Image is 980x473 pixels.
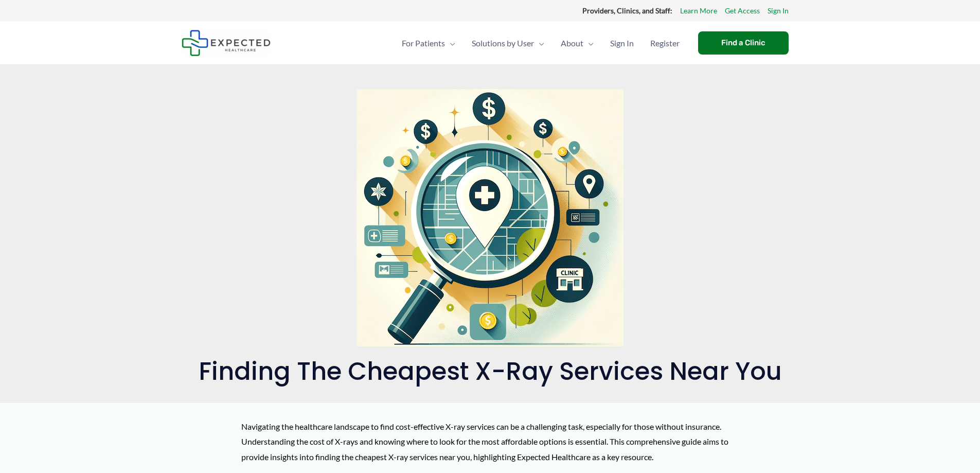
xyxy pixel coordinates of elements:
[602,25,642,61] a: Sign In
[534,25,544,61] span: Menu Toggle
[402,25,445,61] span: For Patients
[357,89,623,346] img: A magnifying glass over a stylized map marked with cost-effective icons, all set against a light ...
[583,25,594,61] span: Menu Toggle
[464,25,553,61] a: Solutions by UserMenu Toggle
[650,25,680,61] span: Register
[553,25,602,61] a: AboutMenu Toggle
[182,357,799,387] h1: Finding the Cheapest X-Ray Services Near You
[445,25,455,61] span: Menu Toggle
[394,25,464,61] a: For PatientsMenu Toggle
[642,25,688,61] a: Register
[725,4,760,17] a: Get Access
[241,419,739,465] p: Navigating the healthcare landscape to find cost-effective X-ray services can be a challenging ta...
[768,4,789,17] a: Sign In
[561,25,583,61] span: About
[394,25,688,61] nav: Primary Site Navigation
[472,25,534,61] span: Solutions by User
[610,25,634,61] span: Sign In
[680,4,717,17] a: Learn More
[698,31,789,55] a: Find a Clinic
[582,6,672,15] strong: Providers, Clinics, and Staff:
[182,30,271,56] img: Expected Healthcare Logo - side, dark font, small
